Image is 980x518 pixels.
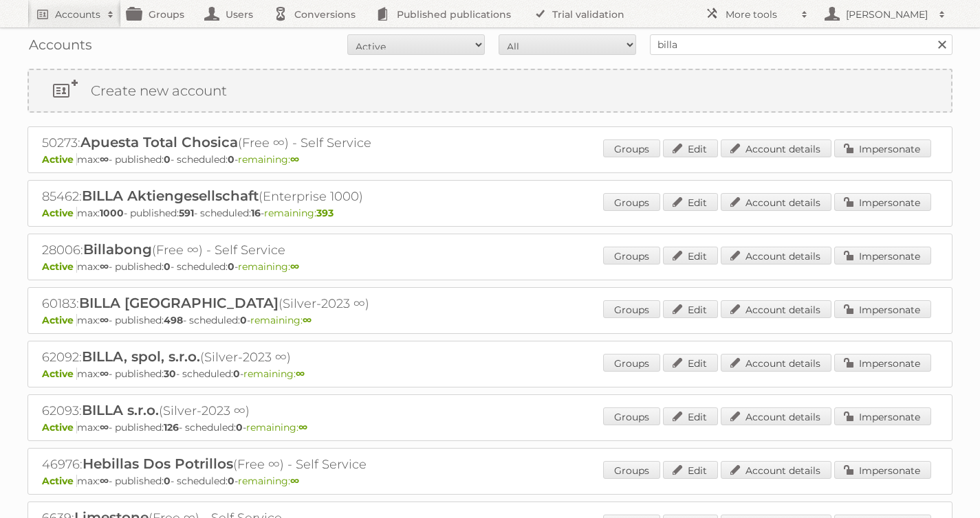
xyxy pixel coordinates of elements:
p: max: - published: - scheduled: - [42,475,938,487]
h2: 46976: (Free ∞) - Self Service [42,455,523,473]
strong: ∞ [100,314,109,326]
span: BILLA [GEOGRAPHIC_DATA] [79,295,279,311]
a: Impersonate [834,139,931,157]
a: Impersonate [834,461,931,479]
a: Edit [663,300,718,318]
h2: More tools [726,8,794,21]
strong: 0 [228,475,235,487]
a: Groups [603,300,660,318]
span: remaining: [238,260,299,273]
strong: 0 [228,153,235,166]
span: remaining: [238,475,299,487]
a: Groups [603,461,660,479]
h2: 62093: (Silver-2023 ∞) [42,402,523,420]
span: Active [42,207,77,219]
span: Active [42,475,77,487]
a: Groups [603,193,660,211]
strong: ∞ [100,260,109,273]
h2: [PERSON_NAME] [842,8,932,21]
a: Account details [721,461,831,479]
strong: ∞ [290,475,299,487]
a: Edit [663,461,718,479]
strong: ∞ [100,475,109,487]
strong: ∞ [100,421,109,433]
h2: 85462: (Enterprise 1000) [42,188,523,205]
a: Groups [603,354,660,372]
strong: ∞ [298,421,307,433]
h2: 50273: (Free ∞) - Self Service [42,134,523,152]
p: max: - published: - scheduled: - [42,421,938,433]
a: Impersonate [834,247,931,264]
a: Impersonate [834,193,931,211]
strong: 591 [179,207,194,219]
a: Account details [721,407,831,425]
strong: ∞ [303,314,312,326]
span: Active [42,314,77,326]
a: Edit [663,407,718,425]
strong: 1000 [100,207,124,219]
span: Active [42,260,77,273]
strong: 126 [164,421,179,433]
span: remaining: [243,368,305,380]
a: Account details [721,354,831,372]
p: max: - published: - scheduled: - [42,153,938,166]
span: Billabong [83,241,152,258]
p: max: - published: - scheduled: - [42,207,938,219]
h2: 28006: (Free ∞) - Self Service [42,241,523,259]
span: remaining: [250,314,312,326]
a: Groups [603,407,660,425]
span: Active [42,153,77,166]
strong: 0 [164,260,171,273]
a: Edit [663,247,718,264]
a: Account details [721,247,831,264]
a: Edit [663,354,718,372]
strong: 0 [233,368,240,380]
p: max: - published: - scheduled: - [42,260,938,273]
span: Active [42,421,77,433]
span: BILLA Aktiengesellschaft [82,188,259,204]
strong: 0 [164,153,171,166]
strong: 498 [164,314,183,326]
a: Impersonate [834,354,931,372]
strong: 0 [228,260,235,273]
a: Impersonate [834,300,931,318]
a: Impersonate [834,407,931,425]
strong: 393 [316,207,334,219]
strong: 0 [240,314,247,326]
span: Hebillas Dos Potrillos [83,455,233,472]
span: remaining: [264,207,334,219]
h2: Accounts [55,8,100,21]
strong: ∞ [100,368,109,380]
span: remaining: [238,153,299,166]
strong: 30 [164,368,176,380]
strong: 0 [236,421,243,433]
h2: 62092: (Silver-2023 ∞) [42,348,523,366]
p: max: - published: - scheduled: - [42,314,938,326]
a: Groups [603,247,660,264]
a: Account details [721,193,831,211]
strong: ∞ [100,153,109,166]
strong: ∞ [290,260,299,273]
h2: 60183: (Silver-2023 ∞) [42,295,523,313]
strong: 16 [251,207,261,219]
span: BILLA, spol, s.r.o. [82,348,200,365]
span: remaining: [246,421,307,433]
p: max: - published: - scheduled: - [42,368,938,380]
a: Create new account [29,70,951,111]
span: Active [42,368,77,380]
strong: 0 [164,475,171,487]
a: Account details [721,300,831,318]
span: Apuesta Total Chosica [80,134,238,150]
a: Edit [663,139,718,157]
strong: ∞ [290,153,299,166]
a: Edit [663,193,718,211]
a: Account details [721,139,831,157]
span: BILLA s.r.o. [82,402,159,418]
a: Groups [603,139,660,157]
strong: ∞ [296,368,305,380]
